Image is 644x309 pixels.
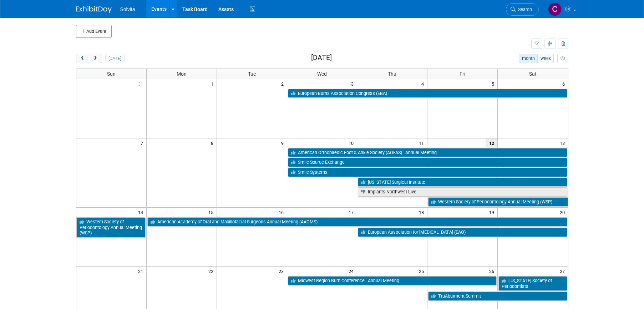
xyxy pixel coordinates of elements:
[548,2,562,16] img: Cindy Miller
[280,79,287,88] span: 2
[317,71,327,77] span: Wed
[428,197,568,207] a: Western Society of Periodontology Annual Meeting (WSP)
[561,56,565,61] i: Personalize Calendar
[147,217,567,227] a: American Academy of Oral and Maxillofacial Surgeons Annual Meeting (AAOMS)
[137,267,146,275] span: 21
[559,208,568,217] span: 20
[562,79,568,88] span: 6
[358,228,567,237] a: European Association for [MEDICAL_DATA] (EAO)
[537,54,554,63] button: week
[358,187,567,197] a: Implants Northwest Live
[388,71,396,77] span: Thu
[288,276,497,285] a: Midwest Region Burn Conference - Annual Meeting
[76,54,89,63] button: prev
[350,79,357,88] span: 3
[288,89,567,98] a: European Burns Association Congress (EBA)
[278,208,287,217] span: 16
[288,148,567,157] a: American Orthopaedic Foot & Ankle Society (AOFAS) - Annual Meeting
[559,267,568,275] span: 27
[137,79,146,88] span: 31
[208,208,217,217] span: 15
[506,3,539,16] a: Search
[177,71,187,77] span: Mon
[516,7,532,12] span: Search
[348,208,357,217] span: 17
[107,71,116,77] span: Sun
[559,138,568,147] span: 13
[348,267,357,275] span: 24
[428,292,567,301] a: TruAbutment Summit
[460,71,465,77] span: Fri
[288,168,567,177] a: Smile Systems
[76,217,146,238] a: Western Society of Periodontology Annual Meeting (WSP)
[137,208,146,217] span: 14
[488,267,497,275] span: 26
[140,138,146,147] span: 7
[76,6,112,13] img: ExhibitDay
[421,79,427,88] span: 4
[105,54,124,63] button: [DATE]
[358,178,567,187] a: [US_STATE] Surgical Institute
[486,138,497,147] span: 12
[498,276,567,291] a: [US_STATE] Society of Periodontists
[76,25,112,38] button: Add Event
[491,79,497,88] span: 5
[120,6,135,12] span: Solvita
[311,54,332,62] h2: [DATE]
[519,54,538,63] button: month
[248,71,256,77] span: Tue
[280,138,287,147] span: 9
[208,267,217,275] span: 22
[278,267,287,275] span: 23
[418,267,427,275] span: 25
[488,208,497,217] span: 19
[418,138,427,147] span: 11
[210,79,217,88] span: 1
[89,54,102,63] button: next
[210,138,217,147] span: 8
[557,54,568,63] button: myCustomButton
[418,208,427,217] span: 18
[529,71,537,77] span: Sat
[288,158,567,167] a: Smile Source Exchange
[348,138,357,147] span: 10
